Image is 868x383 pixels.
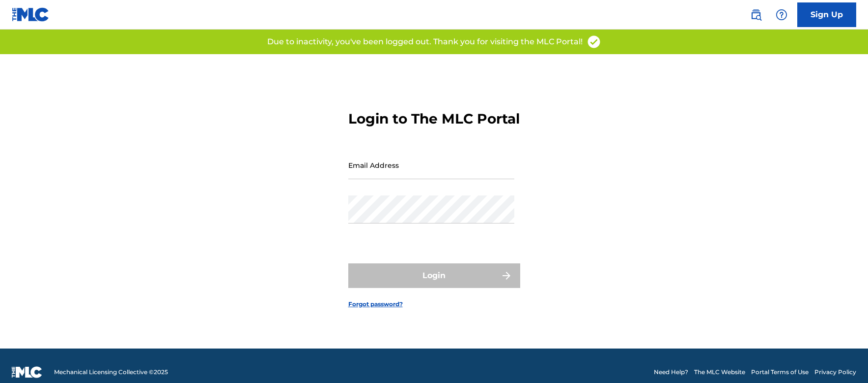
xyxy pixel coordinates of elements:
[54,368,168,377] span: Mechanical Licensing Collective © 2025
[814,368,856,377] a: Privacy Policy
[776,9,787,21] img: help
[750,9,762,21] img: search
[12,366,42,378] img: logo
[797,2,856,27] a: Sign Up
[772,5,791,25] div: Help
[654,368,688,377] a: Need Help?
[746,5,766,25] a: Public Search
[348,110,520,128] h3: Login to The MLC Portal
[267,36,583,48] p: Due to inactivity, you've been logged out. Thank you for visiting the MLC Portal!
[12,7,50,22] img: MLC Logo
[587,34,601,49] img: access
[694,368,745,377] a: The MLC Website
[348,300,403,309] a: Forgot password?
[751,368,809,377] a: Portal Terms of Use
